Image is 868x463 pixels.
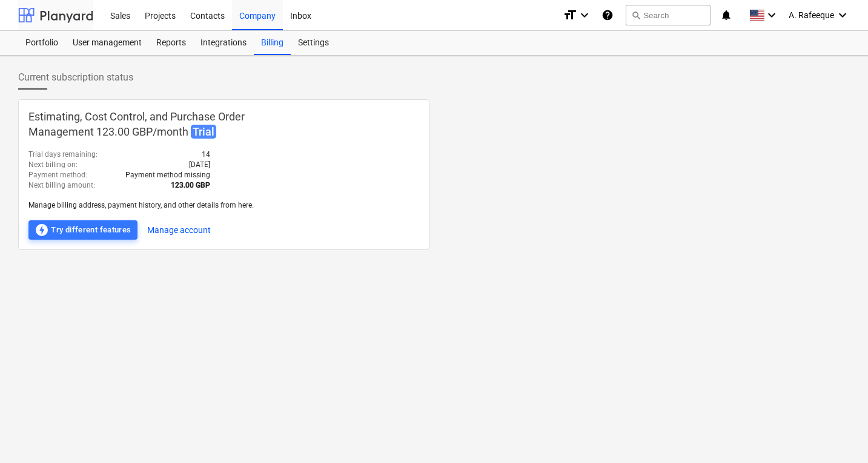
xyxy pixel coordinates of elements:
a: Billing [254,31,291,55]
a: Reports [149,31,193,55]
i: keyboard_arrow_down [577,8,592,22]
i: format_size [563,8,577,22]
button: Search [626,5,711,25]
span: offline_bolt [35,223,49,237]
a: Settings [291,31,336,55]
span: Current subscription status [18,70,133,85]
p: 14 [202,149,210,160]
a: Integrations [193,31,254,55]
p: Manage billing address, payment history, and other details from here. [28,200,419,211]
i: keyboard_arrow_down [764,8,779,22]
p: Payment method : [28,170,87,180]
i: Knowledge base [601,8,614,22]
b: 123.00 GBP [171,181,210,189]
p: Trial days remaining : [28,149,98,160]
p: Estimating, Cost Control, and Purchase Order Management 123.00 GBP / month [28,110,419,140]
p: Next billing on : [28,160,78,170]
iframe: Chat Widget [807,405,868,463]
p: Payment method missing [125,170,210,180]
div: Try different features [35,223,131,237]
a: Portfolio [18,31,65,55]
span: Trial [191,125,216,139]
p: Next billing amount : [28,180,95,191]
button: Manage account [147,220,211,240]
i: notifications [720,8,732,22]
p: [DATE] [189,160,210,170]
button: Try different features [28,220,137,240]
span: search [631,10,641,20]
i: keyboard_arrow_down [835,8,850,22]
span: A. Rafeeque [789,10,834,20]
a: User management [65,31,149,55]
